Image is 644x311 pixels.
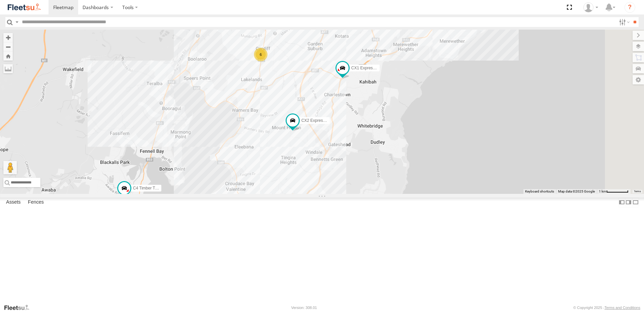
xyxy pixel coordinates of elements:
[4,304,35,311] a: Visit our Website
[301,118,332,123] span: CX2 Express Ute
[3,161,17,174] button: Drag Pegman onto the map to open Street View
[597,189,631,194] button: Map Scale: 1 km per 62 pixels
[599,189,606,193] span: 1 km
[3,42,13,51] button: Zoom out
[616,17,631,27] label: Search Filter Options
[632,198,639,207] label: Hide Summary Table
[3,33,13,42] button: Zoom in
[634,190,641,193] a: Terms (opens in new tab)
[25,198,47,207] label: Fences
[605,306,640,310] a: Terms and Conditions
[3,64,13,73] label: Measure
[3,198,24,207] label: Assets
[573,306,640,310] div: © Copyright 2025 -
[14,17,20,27] label: Search Query
[581,2,601,12] div: Oliver Lees
[3,51,13,61] button: Zoom Home
[633,75,644,84] label: Map Settings
[7,3,42,12] img: fleetsu-logo-horizontal.svg
[625,198,632,207] label: Dock Summary Table to the Right
[558,189,595,193] span: Map data ©2025 Google
[351,66,382,70] span: CX1 Express Ute
[624,2,635,13] i: ?
[291,306,317,310] div: Version: 308.01
[525,189,554,194] button: Keyboard shortcuts
[133,186,163,191] span: C4 Timber Truck
[254,48,267,61] div: 6
[618,198,625,207] label: Dock Summary Table to the Left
